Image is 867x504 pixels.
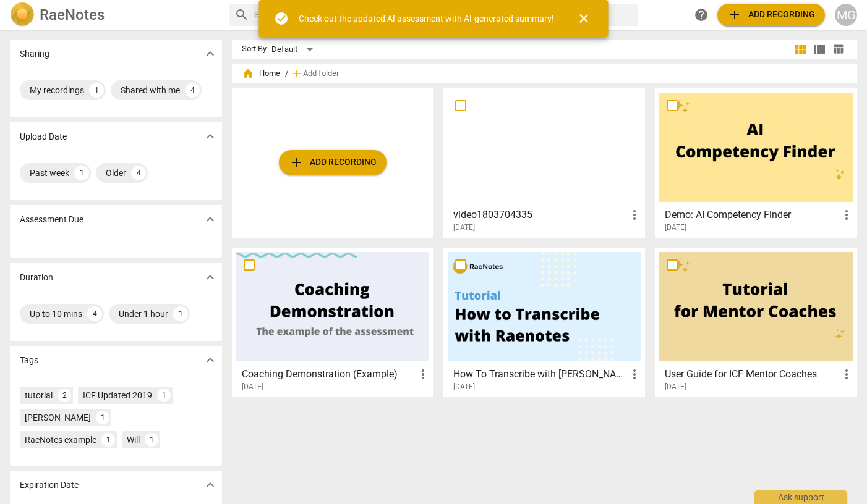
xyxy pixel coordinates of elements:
[234,7,249,22] span: search
[839,208,854,222] span: more_vert
[829,40,847,59] button: Table view
[576,11,591,26] span: close
[131,166,146,180] div: 4
[127,434,140,446] div: Will
[20,271,53,284] p: Duration
[659,93,852,232] a: Demo: AI Competency Finder[DATE]
[271,40,317,59] div: Default
[274,11,289,26] span: check_circle
[792,40,810,59] button: Tile view
[201,268,220,287] button: Show more
[694,7,709,22] span: help
[236,252,429,392] a: Coaching Demonstration (Example)[DATE]
[119,308,168,320] div: Under 1 hour
[25,389,53,401] div: tutorial
[30,167,69,179] div: Past week
[10,2,35,27] img: Logo
[453,222,475,233] span: [DATE]
[659,252,852,392] a: User Guide for ICF Mentor Coaches[DATE]
[10,2,220,27] a: LogoRaeNotes
[242,382,263,392] span: [DATE]
[812,42,827,57] span: view_list
[201,44,220,63] button: Show more
[20,130,67,143] p: Upload Date
[203,129,218,144] span: expand_more
[157,388,171,402] div: 1
[254,5,634,25] input: Search
[665,382,686,392] span: [DATE]
[30,84,84,96] div: My recordings
[448,93,641,232] a: video1803704335[DATE]
[453,367,627,382] h3: How To Transcribe with RaeNotes
[201,476,220,494] button: Show more
[30,308,82,320] div: Up to 10 mins
[89,83,104,98] div: 1
[20,354,38,367] p: Tags
[83,389,152,401] div: ICF Updated 2019
[665,367,839,382] h3: User Guide for ICF Mentor Coaches
[453,382,475,392] span: [DATE]
[839,367,854,382] span: more_vert
[448,252,641,392] a: How To Transcribe with [PERSON_NAME][DATE]
[203,270,218,285] span: expand_more
[665,208,839,222] h3: Demo: AI Competency Finder
[185,83,200,98] div: 4
[20,48,49,61] p: Sharing
[569,4,599,33] button: Close
[810,40,829,59] button: List view
[87,306,102,321] div: 4
[835,4,857,26] button: MG
[203,477,218,492] span: expand_more
[285,69,288,78] span: /
[121,84,180,96] div: Shared with me
[289,155,304,170] span: add
[20,479,79,492] p: Expiration Date
[690,4,712,26] a: Help
[145,433,158,447] div: 1
[793,42,808,57] span: view_module
[242,67,280,80] span: Home
[832,43,844,55] span: table_chart
[299,12,554,25] div: Check out the updated AI assessment with AI-generated summary!
[203,212,218,227] span: expand_more
[665,222,686,233] span: [DATE]
[203,353,218,367] span: expand_more
[627,367,642,382] span: more_vert
[242,367,416,382] h3: Coaching Demonstration (Example)
[20,213,83,226] p: Assessment Due
[754,490,847,504] div: Ask support
[453,208,627,222] h3: video1803704335
[279,150,387,175] button: Upload
[727,7,742,22] span: add
[242,67,254,80] span: home
[58,388,71,402] div: 2
[201,210,220,229] button: Show more
[303,69,339,78] span: Add folder
[242,44,267,54] div: Sort By
[173,306,188,321] div: 1
[289,155,377,170] span: Add recording
[74,166,89,180] div: 1
[106,167,126,179] div: Older
[101,433,115,447] div: 1
[727,7,815,22] span: Add recording
[25,411,91,424] div: [PERSON_NAME]
[291,67,303,80] span: add
[627,208,642,222] span: more_vert
[25,434,96,446] div: RaeNotes example
[201,127,220,146] button: Show more
[717,4,825,26] button: Upload
[201,351,220,369] button: Show more
[416,367,430,382] span: more_vert
[96,411,109,424] div: 1
[40,6,105,23] h2: RaeNotes
[203,46,218,61] span: expand_more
